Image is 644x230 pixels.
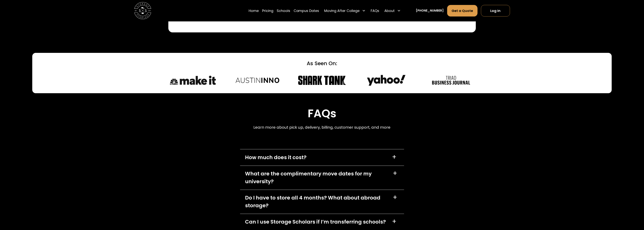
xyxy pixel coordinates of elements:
[392,218,397,225] div: +
[294,5,319,17] a: Campus Dates
[392,154,397,160] div: +
[262,5,274,17] a: Pricing
[245,218,386,226] div: Can I use Storage Scholars if I’m transferring schools?
[245,154,307,161] div: How much does it cost?
[134,2,151,19] img: Storage Scholars main logo
[371,5,379,17] a: FAQs
[447,5,478,16] a: Get a Quote
[254,124,391,130] p: Learn more about pick up, delivery, billing, customer support, and more
[254,107,391,120] h2: FAQs
[249,5,259,17] a: Home
[168,74,218,86] img: CNBC Make It logo.
[245,170,388,185] div: What are the complimentary move dates for my university?
[384,8,395,13] div: About
[134,2,151,19] a: home
[245,194,388,209] div: Do I have to store all 4 months? What about abroad storage?
[416,8,444,13] a: [PHONE_NUMBER]
[168,60,476,67] div: As Seen On:
[481,5,510,16] a: Log In
[383,5,402,17] div: About
[393,194,397,201] div: +
[393,170,397,177] div: +
[277,5,290,17] a: Schools
[324,8,360,13] div: Moving After College
[323,5,367,17] div: Moving After College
